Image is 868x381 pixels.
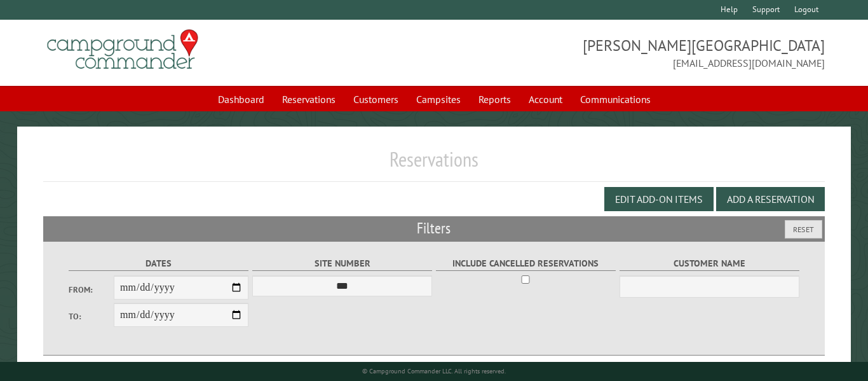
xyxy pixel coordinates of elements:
[716,187,825,211] button: Add a Reservation
[362,367,506,375] small: © Campground Commander LLC. All rights reserved.
[434,35,825,71] span: [PERSON_NAME][GEOGRAPHIC_DATA] [EMAIL_ADDRESS][DOMAIN_NAME]
[604,187,714,211] button: Edit Add-on Items
[252,256,432,271] label: Site Number
[573,87,658,111] a: Communications
[43,216,824,240] h2: Filters
[521,87,570,111] a: Account
[210,87,272,111] a: Dashboard
[785,220,822,239] button: Reset
[69,284,114,296] label: From:
[409,87,468,111] a: Campsites
[436,256,616,271] label: Include Cancelled Reservations
[69,256,248,271] label: Dates
[275,87,343,111] a: Reservations
[69,310,114,322] label: To:
[43,25,202,74] img: Campground Commander
[43,147,824,182] h1: Reservations
[346,87,406,111] a: Customers
[471,87,519,111] a: Reports
[620,256,799,271] label: Customer Name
